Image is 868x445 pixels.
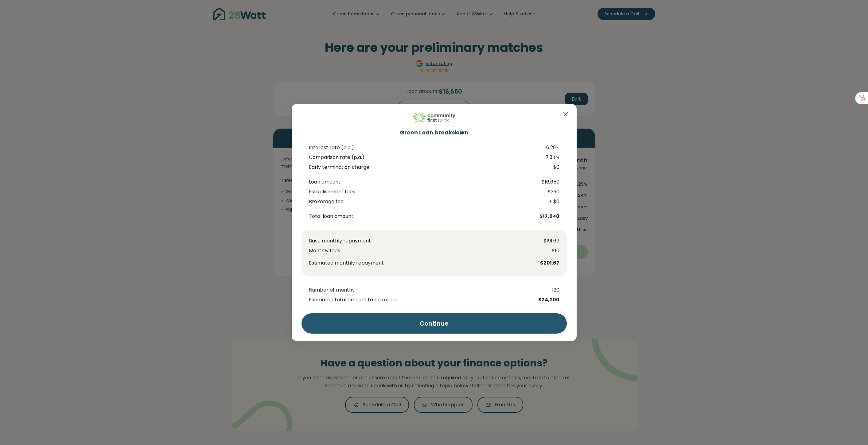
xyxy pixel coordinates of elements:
[529,247,559,254] span: $10
[529,237,559,245] span: $191.67
[309,259,529,267] span: Estimated monthly repayment
[309,286,536,294] span: Number of months
[413,111,456,124] img: Lender Logo
[536,213,567,220] span: $17,040
[837,416,868,445] iframe: Chat Widget
[562,110,569,118] button: Close
[309,247,529,254] span: Monthly fees
[536,296,567,304] span: $24,200
[309,144,536,151] span: Interest rate (p.a.)
[536,198,567,205] span: + $0
[309,213,536,220] span: Total loan amount
[536,188,567,195] span: $390
[309,164,536,171] span: Early termination charge
[536,154,567,161] span: 7.34%
[309,198,536,205] span: Brokerage fee
[529,259,559,267] span: $201.67
[302,313,567,334] button: Continue
[536,286,567,294] span: 120
[536,144,567,151] span: 6.29%
[309,188,536,195] span: Establishment fees
[309,178,536,186] span: Loan amount
[302,129,567,136] h2: Green Loan breakdown
[536,164,567,171] span: $0
[309,296,536,304] span: Estimated total amount to be repaid
[309,237,529,245] span: Base monthly repayment
[536,178,567,186] span: $16,650
[309,154,536,161] span: Comparison rate (p.a.)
